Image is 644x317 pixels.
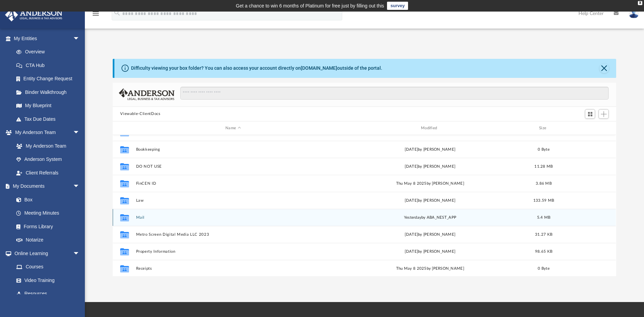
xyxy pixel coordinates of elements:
div: [DATE] by [PERSON_NAME] [333,164,527,170]
a: My Entitiesarrow_drop_down [5,32,90,45]
button: Mail [136,215,330,220]
div: [DATE] by [PERSON_NAME] [333,147,527,153]
span: 98.65 KB [535,250,552,253]
a: CTA Hub [10,59,90,72]
a: menu [92,13,100,18]
span: 0 Byte [538,148,550,151]
button: DO NOT USE [136,164,330,169]
div: id [116,125,133,131]
a: My Documentsarrow_drop_down [5,180,87,193]
button: Close [600,64,609,73]
span: arrow_drop_down [73,126,87,140]
a: [DOMAIN_NAME] [301,65,337,71]
div: by ABA_NEST_APP [333,215,527,221]
button: Metro Screen Digital Media LLC 2023 [136,232,330,237]
span: arrow_drop_down [73,180,87,194]
a: My Anderson Teamarrow_drop_down [5,126,87,139]
a: Tax Due Dates [10,112,90,126]
div: Get a chance to win 6 months of Platinum for free just by filling out this [236,2,384,10]
span: arrow_drop_down [73,32,87,46]
button: Bookkeeping [136,147,330,152]
a: My Blueprint [10,99,87,113]
button: FinCEN ID [136,181,330,186]
button: Viewable-ClientDocs [120,111,160,117]
div: [DATE] by [PERSON_NAME] [333,198,527,204]
button: Property Information [136,249,330,254]
button: Switch to Grid View [585,109,595,119]
div: id [560,125,608,131]
a: Notarize [10,233,87,247]
button: Receipts [136,266,330,271]
span: arrow_drop_down [73,247,87,261]
div: Thu May 8 2025 by [PERSON_NAME] [333,266,527,272]
a: Video Training [10,273,83,287]
a: Online Learningarrow_drop_down [5,247,87,260]
a: Binder Walkthrough [10,85,90,99]
img: User Pic [629,9,639,18]
img: Anderson Advisors Platinum Portal [3,8,65,21]
span: 3.86 MB [536,182,552,185]
div: [DATE] by [PERSON_NAME] [333,232,527,238]
div: Thu May 8 2025 by [PERSON_NAME] [333,181,527,187]
a: Overview [10,45,90,59]
a: survey [387,2,408,10]
div: close [638,1,642,5]
div: grid [113,135,616,276]
span: 5.4 MB [537,216,551,219]
span: 0 Byte [538,267,550,270]
div: Modified [333,125,527,131]
input: Search files and folders [180,87,609,100]
a: My Anderson Team [10,139,83,153]
span: 11.28 MB [535,165,553,168]
a: Meeting Minutes [10,206,87,220]
span: 133.59 MB [533,199,554,202]
div: Size [530,125,557,131]
a: Courses [10,260,87,274]
a: Client Referrals [10,166,87,180]
a: Entity Change Request [10,72,90,86]
button: Law [136,198,330,203]
a: Resources [10,287,87,301]
a: Box [10,193,83,206]
button: Add [599,109,609,119]
div: Difficulty viewing your box folder? You can also access your account directly on outside of the p... [131,65,382,72]
div: [DATE] by [PERSON_NAME] [333,249,527,255]
i: search [113,9,121,17]
span: 31.27 KB [535,233,552,236]
span: yesterday [404,216,421,219]
div: Name [136,125,330,131]
i: menu [92,10,100,18]
a: Forms Library [10,220,83,233]
a: Anderson System [10,153,87,166]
